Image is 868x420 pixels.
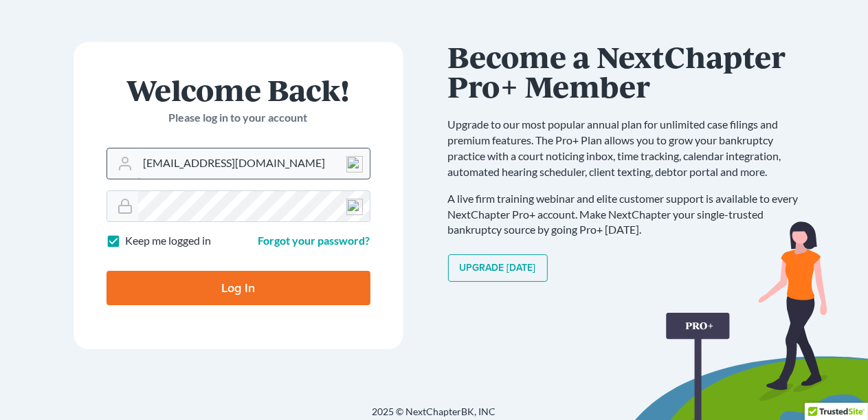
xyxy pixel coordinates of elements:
[346,156,363,173] img: npw-badge-icon-locked.svg
[107,110,370,126] p: Please log in to your account
[448,254,548,282] a: Upgrade [DATE]
[126,233,212,249] label: Keep me logged in
[107,271,370,305] input: Log In
[448,191,812,239] p: A live firm training webinar and elite customer support is available to every NextChapter Pro+ ac...
[258,234,370,247] a: Forgot your password?
[346,199,363,215] img: npw-badge-icon-locked.svg
[448,117,812,179] p: Upgrade to our most popular annual plan for unlimited case filings and premium features. The Pro+...
[138,148,370,179] input: Email Address
[448,42,812,100] h1: Become a NextChapter Pro+ Member
[107,75,370,104] h1: Welcome Back!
